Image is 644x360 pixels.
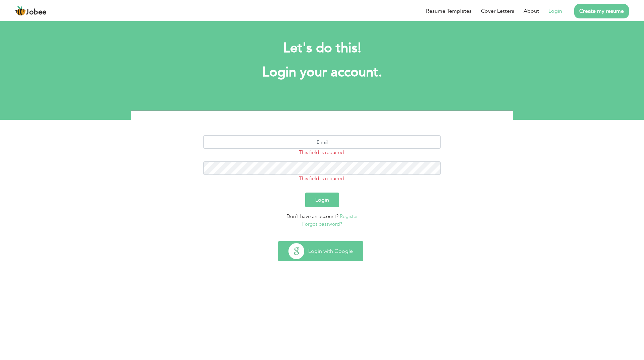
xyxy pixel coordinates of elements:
h1: Login your account. [141,64,503,81]
span: This field is required. [299,175,345,182]
a: Register [340,213,358,220]
button: Login with Google [278,241,363,261]
a: Cover Letters [481,7,514,15]
span: Don't have an account? [286,213,338,220]
a: Create my resume [574,4,629,18]
img: jobee.io [15,6,26,16]
a: Forgot password? [302,221,342,227]
h2: Let's do this! [141,40,503,57]
input: Email [203,135,441,149]
span: This field is required. [299,149,345,156]
span: Jobee [26,9,47,16]
a: Login [548,7,562,15]
button: Login [305,193,339,207]
a: About [524,7,539,15]
a: Jobee [15,6,47,16]
a: Resume Templates [426,7,472,15]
